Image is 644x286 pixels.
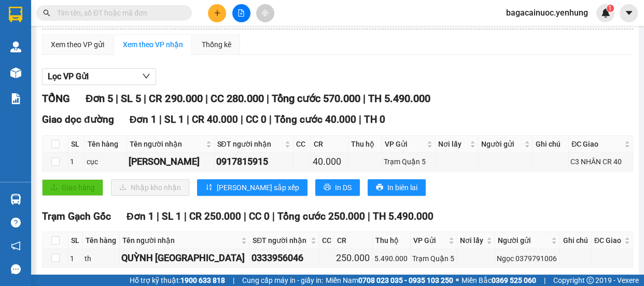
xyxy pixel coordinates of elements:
div: 250.000 [336,251,371,265]
span: CC 0 [249,210,270,222]
span: TH 5.490.000 [373,210,433,222]
span: caret-down [624,8,634,18]
span: | [362,92,365,105]
span: VP Gửi [413,235,446,246]
div: Trạm Quận 5 [384,156,433,167]
th: Thu hộ [348,136,382,153]
span: 1 [608,5,612,12]
td: 0917815915 [215,153,293,171]
button: Lọc VP Gửi [42,68,156,85]
span: Tên người nhận [130,138,203,150]
span: Miền Bắc [461,275,536,286]
img: warehouse-icon [10,41,21,52]
button: downloadNhập kho nhận [111,179,189,196]
th: SL [68,232,83,249]
th: SL [68,136,85,153]
span: | [116,92,118,105]
span: CC 280.000 [210,92,263,105]
span: CR 290.000 [149,92,202,105]
button: printerIn biên lai [368,179,426,196]
span: | [187,113,189,125]
div: 1 [70,253,81,264]
span: In DS [335,182,352,193]
span: Tên người nhận [122,235,239,246]
span: | [359,113,361,125]
span: Trạm Gạch Gốc [42,210,111,222]
span: | [269,113,272,125]
span: In biên lai [387,182,417,193]
th: CC [319,232,335,249]
div: 0917815915 [216,154,291,169]
div: 40.000 [312,154,346,169]
img: logo-vxr [9,7,22,22]
span: Miền Nam [326,275,453,286]
div: Xem theo VP gửi [51,39,104,50]
div: Trạm Quận 5 [412,253,455,264]
span: Nơi lấy [438,138,468,150]
span: | [159,113,162,125]
span: Đơn 1 [127,210,154,222]
button: file-add [232,4,250,22]
td: 0333956046 [250,249,319,267]
span: plus [214,9,221,17]
button: aim [256,4,274,22]
td: Trạm Quận 5 [382,153,436,171]
th: Tên hàng [85,136,128,153]
span: TH 5.490.000 [368,92,430,105]
span: question-circle [11,218,21,227]
span: sort-ascending [205,183,213,192]
span: SL 1 [164,113,184,125]
span: notification [11,241,21,251]
div: th [85,253,118,264]
span: Người gửi [481,138,522,150]
span: Tổng cước 570.000 [271,92,360,105]
th: CR [334,232,373,249]
span: printer [324,183,331,192]
div: 0333956046 [251,251,317,265]
div: [PERSON_NAME] [129,154,212,169]
span: ĐC Giao [571,138,622,150]
th: Ghi chú [560,232,591,249]
sup: 1 [607,5,614,12]
span: | [205,92,207,105]
input: Tìm tên, số ĐT hoặc mã đơn [57,7,179,19]
th: CC [293,136,311,153]
span: file-add [237,9,245,17]
span: | [272,210,275,222]
span: CR 40.000 [192,113,238,125]
span: CR 250.000 [189,210,241,222]
span: search [43,9,50,17]
span: CC 0 [246,113,267,125]
div: Ngọc 0379791006 [497,253,558,264]
span: Hỗ trợ kỹ thuật: [130,275,225,286]
img: warehouse-icon [10,67,21,78]
span: | [368,210,370,222]
span: SL 1 [162,210,181,222]
span: Lọc VP Gửi [48,70,89,83]
span: SL 5 [121,92,141,105]
img: warehouse-icon [10,194,21,205]
button: caret-down [620,4,638,22]
span: | [244,210,246,222]
span: SĐT người nhận [217,138,283,150]
span: | [157,210,159,222]
div: Thống kê [202,39,231,50]
div: 1 [70,156,83,167]
span: ⚪️ [456,278,459,282]
span: VP Gửi [385,138,425,150]
span: Tổng cước 40.000 [274,113,356,125]
div: Xem theo VP nhận [123,39,183,50]
span: Đơn 5 [86,92,113,105]
span: down [142,72,150,80]
button: uploadGiao hàng [42,179,103,196]
span: | [544,275,545,286]
span: Cung cấp máy in - giấy in: [242,275,323,286]
span: ĐC Giao [594,235,622,246]
button: printerIn DS [315,179,360,196]
strong: 1900 633 818 [180,276,225,284]
span: Tổng cước 250.000 [277,210,365,222]
th: Thu hộ [373,232,411,249]
button: sort-ascending[PERSON_NAME] sắp xếp [197,179,307,196]
span: | [184,210,187,222]
img: icon-new-feature [601,8,610,18]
